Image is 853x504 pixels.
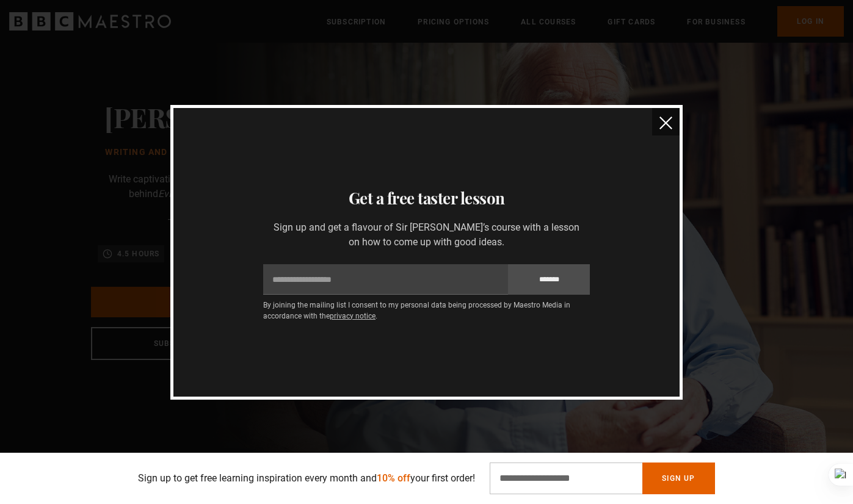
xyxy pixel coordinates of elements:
button: close [652,108,680,135]
p: Sign up to get free learning inspiration every month and your first order! [138,471,475,486]
h3: Get a free taster lesson [188,186,664,211]
span: 10% off [377,472,410,484]
p: Sign up and get a flavour of Sir [PERSON_NAME]’s course with a lesson on how to come up with good... [263,220,590,250]
p: By joining the mailing list I consent to my personal data being processed by Maestro Media in acc... [263,300,590,322]
button: Sign Up [642,463,714,494]
a: privacy notice [330,312,376,320]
